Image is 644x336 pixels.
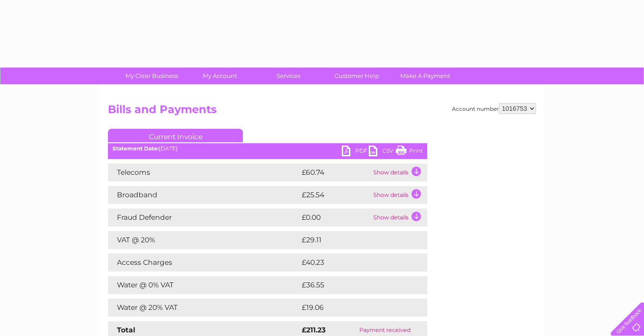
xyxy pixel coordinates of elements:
td: £25.54 [300,186,371,204]
a: Services [251,68,326,84]
td: Access Charges [108,254,300,272]
td: Show details [371,163,427,182]
td: £19.06 [300,299,409,317]
td: Show details [371,186,427,204]
td: £60.74 [300,163,371,182]
td: Show details [371,209,427,227]
a: CSV [369,145,396,159]
td: VAT @ 20% [108,231,300,249]
td: Fraud Defender [108,209,300,227]
td: Broadband [108,186,300,204]
strong: Total [117,326,135,334]
a: Customer Help [320,68,394,84]
a: PDF [342,145,369,159]
a: Current Invoice [108,129,243,142]
a: Print [396,145,423,159]
td: Water @ 0% VAT [108,276,300,294]
a: My Account [183,68,257,84]
b: Statement Date: [112,145,159,152]
h2: Bills and Payments [108,103,536,120]
a: My Clear Business [115,68,189,84]
td: £29.11 [300,231,407,249]
td: £36.55 [300,276,409,294]
td: Telecoms [108,163,300,182]
td: Water @ 20% VAT [108,299,300,317]
td: £0.00 [300,209,371,227]
strong: £211.23 [302,326,326,334]
div: Account number [452,103,536,114]
div: [DATE] [108,145,427,152]
td: £40.23 [300,254,409,272]
a: Make A Payment [388,68,462,84]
